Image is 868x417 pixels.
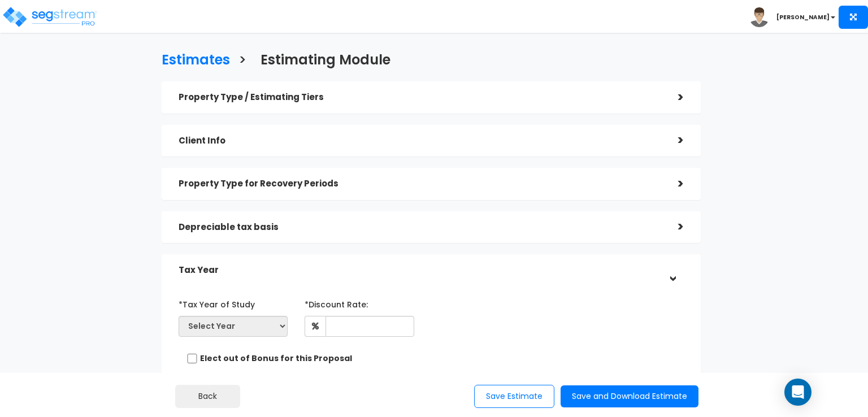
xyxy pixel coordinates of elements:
[776,13,830,21] b: [PERSON_NAME]
[305,295,368,310] label: *Discount Rate:
[749,7,769,27] img: avatar.png
[200,353,352,364] label: Elect out of Bonus for this Proposal
[661,218,684,236] div: >
[179,223,661,232] h5: Depreciable tax basis
[661,89,684,106] div: >
[179,295,255,310] label: *Tax Year of Study
[153,41,230,76] a: Estimates
[474,385,554,408] button: Save Estimate
[179,266,661,275] h5: Tax Year
[175,385,240,408] a: Back
[252,41,390,76] a: Estimating Module
[561,385,698,407] button: Save and Download Estimate
[661,175,684,193] div: >
[179,179,661,189] h5: Property Type for Recovery Periods
[784,379,811,406] div: Open Intercom Messenger
[162,53,230,70] h3: Estimates
[238,53,246,70] h3: >
[179,93,661,102] h5: Property Type / Estimating Tiers
[261,53,390,70] h3: Estimating Module
[2,6,98,28] img: logo_pro_r.png
[661,132,684,149] div: >
[179,136,661,146] h5: Client Info
[663,259,681,282] div: >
